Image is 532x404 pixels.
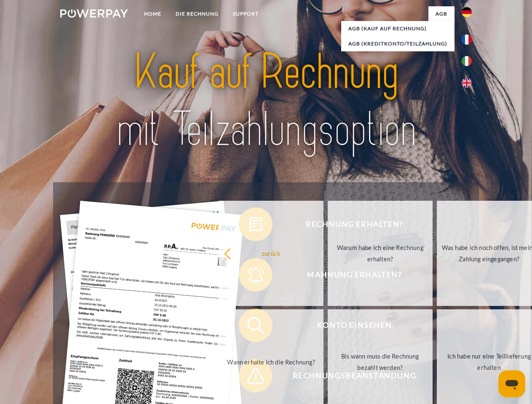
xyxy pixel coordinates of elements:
img: title-powerpay_de.svg [80,40,452,161]
img: de [462,7,472,17]
a: AGB (Kauf auf Rechnung) [341,21,454,36]
div: Bis wann muss die Rechnung bezahlt werden? [333,351,428,373]
div: Wann erhalte ich die Rechnung? [224,356,318,367]
img: en [462,78,472,88]
a: AGB (Kreditkonto/Teilzahlung) [341,36,454,51]
a: agb [428,6,454,21]
img: it [462,56,472,66]
div: Warum habe ich eine Rechnung erhalten? [333,242,428,265]
a: SUPPORT [226,6,266,21]
div: zurück [224,247,318,259]
iframe: Schaltfläche zum Öffnen des Messaging-Fensters [498,370,525,397]
a: Home [137,6,168,21]
img: logo-powerpay-white.svg [60,9,128,18]
img: fr [462,35,472,45]
a: DIE RECHNUNG [168,6,226,21]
